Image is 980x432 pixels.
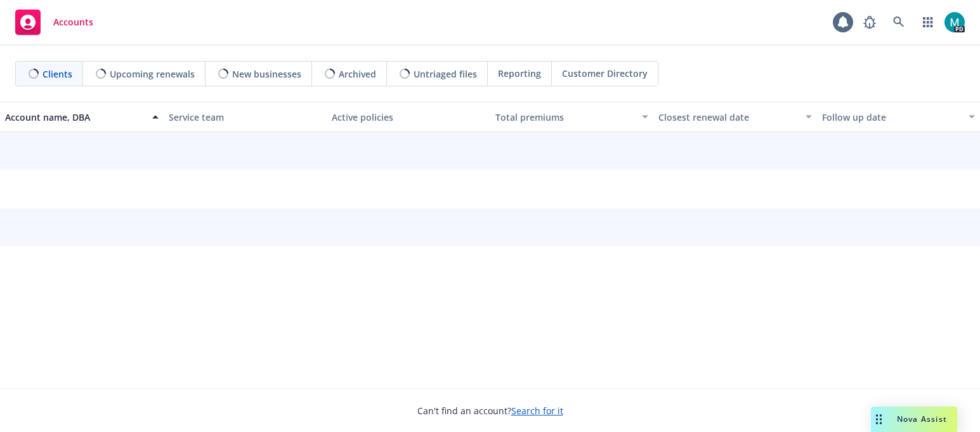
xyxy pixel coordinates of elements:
div: Service team [169,111,322,124]
button: Closest renewal date [653,102,817,132]
div: Drag to move [871,407,887,432]
span: Can't find an account? [417,404,563,417]
span: Reporting [498,67,541,80]
a: Accounts [10,4,98,40]
div: Closest renewal date [658,111,798,124]
div: Active policies [332,111,485,124]
div: Account name, DBA [5,111,145,124]
a: Report a Bug [857,10,882,35]
div: Total premiums [495,111,635,124]
span: Archived [339,67,376,81]
a: Search for it [511,405,563,417]
span: Upcoming renewals [110,67,195,81]
button: Nova Assist [871,407,957,432]
span: Accounts [53,17,93,27]
span: Clients [42,67,72,81]
button: Service team [164,102,327,132]
span: Customer Directory [562,67,648,80]
span: New businesses [232,67,301,81]
img: photo [944,12,965,32]
a: Switch app [915,10,941,35]
div: Follow up date [822,111,962,124]
span: Nova Assist [897,414,947,424]
button: Total premiums [490,102,654,132]
a: Search [886,10,911,35]
button: Active policies [327,102,490,132]
span: Untriaged files [414,67,477,81]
